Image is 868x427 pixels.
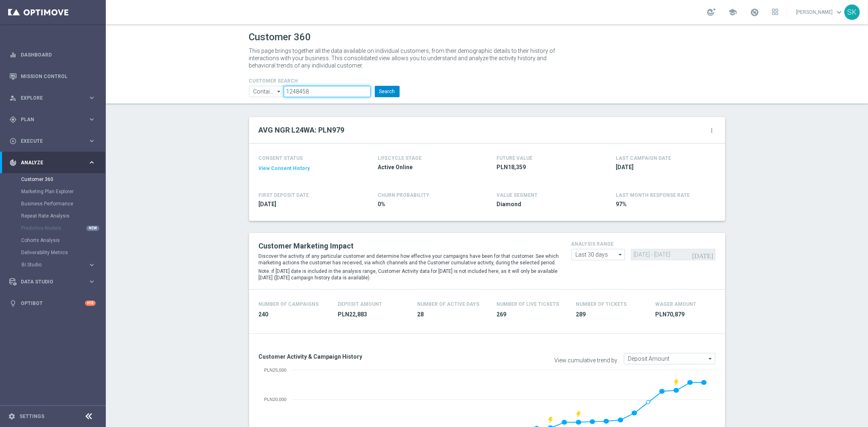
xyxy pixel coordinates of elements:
[571,241,715,247] h4: analysis range
[844,4,860,20] div: SK
[656,301,697,307] h4: Wager Amount
[709,127,715,134] i: more_vert
[88,137,96,145] i: keyboard_arrow_right
[576,311,646,318] span: 289
[88,115,96,123] i: keyboard_arrow_right
[259,165,310,172] button: View Consent History
[9,137,17,145] i: play_circle_outline
[21,261,96,268] button: BI Studio keyboard_arrow_right
[259,125,345,135] h2: AVG NGR L24WA: PLN979
[9,159,88,166] div: Analyze
[378,155,422,161] h4: LIFECYCLE STAGE
[728,8,737,17] span: school
[21,213,85,219] a: Repeat Rate Analysis
[88,278,96,285] i: keyboard_arrow_right
[9,159,96,166] button: track_changes Analyze keyboard_arrow_right
[795,6,844,18] a: [PERSON_NAME]keyboard_arrow_down
[9,137,88,145] div: Execute
[656,311,725,318] span: PLN70,879
[21,44,96,65] a: Dashboard
[21,96,88,100] span: Explore
[259,253,559,266] p: Discover the activity of any particular customer and determine how effective your campaigns have ...
[21,249,85,256] a: Deliverability Metrics
[9,95,96,101] button: person_search Explore keyboard_arrow_right
[21,65,96,87] a: Mission Control
[378,192,429,198] span: CHURN PROBABILITY
[9,116,96,123] button: gps_fixed Plan keyboard_arrow_right
[616,192,690,198] span: LAST MONTH RESPONSE RATE
[249,86,284,97] input: Contains
[259,192,309,198] h4: FIRST DEPOSIT DATE
[21,139,88,144] span: Execute
[497,311,566,318] span: 269
[9,94,88,102] div: Explore
[9,278,88,285] div: Data Studio
[249,31,725,43] h1: Customer 360
[21,200,85,207] a: Business Performance
[21,160,88,165] span: Analyze
[571,249,625,260] input: analysis range
[259,268,559,281] p: Note: if [DATE] date is included in the analysis range, Customer Activity data for [DATE] is not ...
[21,259,105,271] div: BI Studio
[9,52,96,58] button: equalizer Dashboard
[617,249,625,260] i: arrow_drop_down
[88,159,96,166] i: keyboard_arrow_right
[21,185,105,198] div: Marketing Plan Explorer
[418,311,487,318] span: 28
[375,86,400,97] button: Search
[22,262,88,267] div: BI Studio
[8,413,15,420] i: settings
[616,200,711,208] span: 97%
[9,94,17,102] i: person_search
[21,279,88,284] span: Data Studio
[88,94,96,102] i: keyboard_arrow_right
[555,357,618,364] label: View cumulative trend by
[21,222,105,234] div: Predictive Models
[9,116,17,123] i: gps_fixed
[9,279,96,285] button: Data Studio keyboard_arrow_right
[259,200,354,208] span: 2017-09-29
[378,163,473,171] span: Active Online
[264,397,286,402] text: PLN20,000
[21,173,105,185] div: Customer 360
[259,301,319,307] h4: Number of Campaigns
[9,300,96,307] button: lightbulb Optibot +10
[21,292,85,314] a: Optibot
[9,73,96,80] button: Mission Control
[21,176,85,183] a: Customer 360
[707,353,715,364] i: arrow_drop_down
[338,311,408,318] span: PLN22,883
[9,51,17,59] i: equalizer
[9,292,96,314] div: Optibot
[9,159,17,166] i: track_changes
[264,368,286,373] text: PLN25,000
[576,301,627,307] h4: Number Of Tickets
[259,311,328,318] span: 240
[21,198,105,210] div: Business Performance
[9,138,96,144] button: play_circle_outline Execute keyboard_arrow_right
[88,261,96,269] i: keyboard_arrow_right
[497,301,560,307] h4: Number Of Live Tickets
[259,155,354,161] h4: CONSENT STATUS
[275,86,283,97] i: arrow_drop_down
[497,155,533,161] h4: FUTURE VALUE
[21,117,88,122] span: Plan
[259,241,559,251] h2: Customer Marketing Impact
[20,414,44,419] a: Settings
[418,301,480,307] h4: Number of Active Days
[259,353,481,360] h3: Customer Activity & Campaign History
[21,210,105,222] div: Repeat Rate Analysis
[497,200,592,208] span: Diamond
[85,301,96,306] div: +10
[21,237,85,244] a: Cohorts Analysis
[9,300,17,307] i: lightbulb
[284,86,370,97] input: Enter CID, Email, name or phone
